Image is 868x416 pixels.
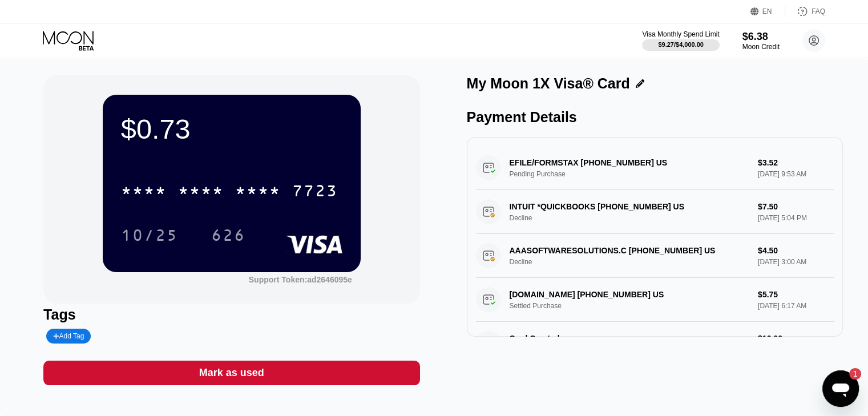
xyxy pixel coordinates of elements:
[203,221,254,249] div: 626
[742,31,780,43] div: $6.38
[467,75,630,92] div: My Moon 1X Visa® Card
[249,275,352,284] div: Support Token: ad2646095e
[658,41,704,48] div: $9.27 / $4,000.00
[249,275,352,284] div: Support Token:ad2646095e
[642,30,719,38] div: Visa Monthly Spend Limit
[292,183,338,201] div: 7723
[812,7,825,15] div: FAQ
[642,30,719,51] div: Visa Monthly Spend Limit$9.27/$4,000.00
[785,6,825,17] div: FAQ
[43,306,419,323] div: Tags
[199,366,264,379] div: Mark as used
[211,228,245,246] div: 626
[762,7,772,15] div: EN
[121,113,342,145] div: $0.73
[822,370,859,407] iframe: Button to launch messaging window, 1 unread message
[112,221,187,249] div: 10/25
[742,43,780,51] div: Moon Credit
[43,361,419,385] div: Mark as used
[53,332,84,340] div: Add Tag
[121,228,178,246] div: 10/25
[742,31,780,51] div: $6.38Moon Credit
[46,329,91,344] div: Add Tag
[750,6,785,17] div: EN
[838,368,861,379] iframe: Number of unread messages
[467,109,843,126] div: Payment Details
